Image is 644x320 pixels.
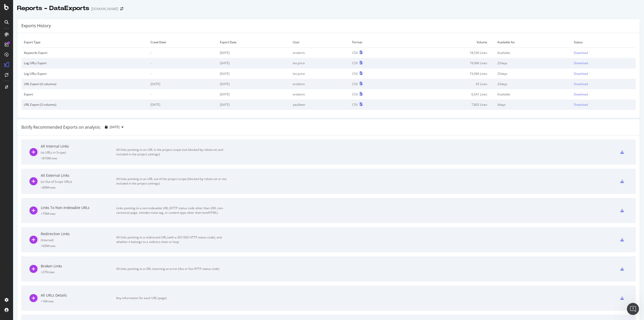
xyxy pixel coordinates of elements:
[91,6,118,11] div: [DOMAIN_NAME]
[290,48,350,58] td: eroberts
[41,299,116,303] div: = 1M rows
[41,270,116,274] div: = 27K rows
[41,150,116,155] div: ( to URLs in Scope )
[627,303,639,315] iframe: Intercom live chat
[574,102,588,107] div: Download
[620,267,624,271] div: csv-export
[495,58,571,68] td: 25 days
[620,150,624,154] div: csv-export
[116,235,229,244] div: All links pointing to a redirected URL (with a 301/302 HTTP status code), and whether it belongs ...
[574,82,633,86] a: Download
[148,37,218,48] td: Crawl Date
[217,89,290,99] td: [DATE]
[574,61,588,65] div: Download
[401,99,495,110] td: 7,802 Lines
[574,102,633,107] a: Download
[24,82,145,86] div: URL Export (4 columns)
[41,264,116,269] div: Broken Links
[217,58,290,68] td: [DATE]
[41,156,116,160] div: = 810M rows
[401,48,495,58] td: 18,530 Lines
[217,37,290,48] td: Export Date
[116,296,229,300] div: Key information for each URL (page)
[571,37,636,48] td: Status
[41,238,116,242] div: ( Internal )
[290,37,350,48] td: User
[401,79,495,89] td: 45 Lines
[495,68,571,79] td: 25 days
[21,124,101,130] div: Botify Recommended Exports on analysis:
[148,89,218,99] td: -
[352,72,358,76] div: CSV
[17,4,89,13] div: Reports - DataExports
[41,231,116,236] div: Redirection Links
[290,99,350,110] td: paulbeer
[103,123,126,131] button: [DATE]
[352,82,358,86] div: CSV
[116,267,229,271] div: All links pointing to a URL returning an error (4xx or 5xx HTTP status code)
[110,125,119,129] span: 2025 Aug. 8th
[41,293,116,298] div: All URLs Details
[574,92,633,96] a: Download
[352,51,358,55] div: CSV
[217,99,290,110] td: [DATE]
[495,99,571,110] td: 4 days
[21,37,148,48] td: Export Type
[116,177,229,186] div: All links pointing to an URL out of the project scope (blocked by robots.txt or not included in t...
[217,79,290,89] td: [DATE]
[497,51,569,55] div: Available
[120,7,123,11] div: arrow-right-arrow-left
[116,148,229,157] div: All links pointing to an URL in the project scope (not blocked by robots.txt and included in the ...
[148,79,218,89] td: [DATE]
[574,72,633,76] a: Download
[350,37,401,48] td: Format
[352,61,358,65] div: CSV
[495,79,571,89] td: 23 days
[24,61,145,65] div: Log URLs Export
[574,51,633,55] a: Download
[620,180,624,183] div: csv-export
[497,92,569,96] div: Available
[574,72,588,76] div: Download
[401,68,495,79] td: 74,966 Lines
[574,82,588,86] div: Download
[24,92,145,96] div: Export
[21,23,51,29] div: Exports History
[24,102,145,107] div: URL Export (3 columns)
[41,185,116,190] div: = 80M rows
[401,89,495,99] td: 6,541 Lines
[148,58,218,68] td: -
[290,79,350,89] td: eroberts
[620,296,624,300] div: csv-export
[290,68,350,79] td: leo.price
[352,102,358,107] div: CSV
[148,68,218,79] td: -
[290,89,350,99] td: eroberts
[41,244,116,248] div: = 65M rows
[620,238,624,241] div: csv-export
[116,206,229,215] div: Links pointing to a non-indexable URL (HTTP status code other than 200, non-canonical page, noind...
[24,72,145,76] div: Log URLs Export
[217,68,290,79] td: [DATE]
[401,37,495,48] td: Volume
[574,61,633,65] a: Download
[41,173,116,178] div: All External Links
[290,58,350,68] td: leo.price
[148,99,218,110] td: [DATE]
[495,37,571,48] td: Available for
[41,205,116,210] div: Links To Non-Indexable URLs
[41,211,116,216] div: = 75M rows
[217,48,290,58] td: [DATE]
[352,92,358,96] div: CSV
[24,51,145,55] div: Keywords Export
[401,58,495,68] td: 74,966 Lines
[620,209,624,212] div: csv-export
[41,144,116,149] div: All Internal Links
[574,92,588,96] div: Download
[574,51,588,55] div: Download
[148,48,218,58] td: -
[41,180,116,184] div: ( to Out of Scope URLs )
